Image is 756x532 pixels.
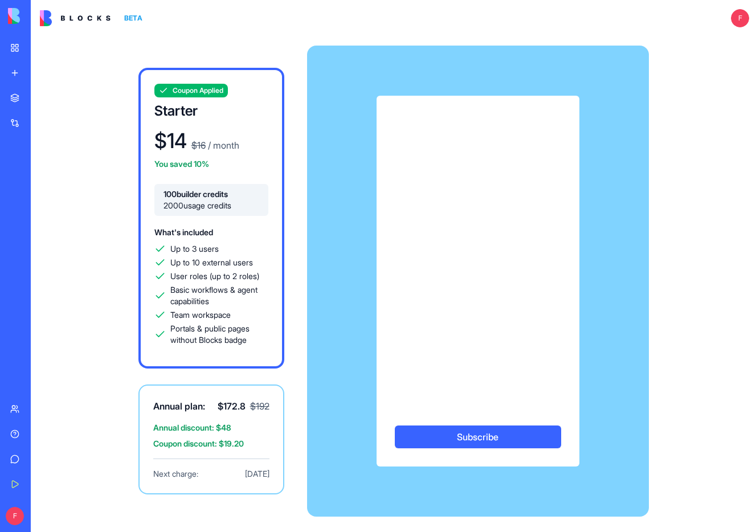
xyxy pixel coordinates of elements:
[40,10,147,26] a: BETA
[170,309,231,321] span: Team workspace
[170,243,219,255] span: Up to 3 users
[164,200,259,211] span: 2000 usage credits
[120,10,147,26] div: BETA
[153,422,269,433] span: Annual discount: $ 48
[250,399,269,413] p: $ 192
[170,284,268,307] span: Basic workflows & agent capabilities
[218,399,246,413] span: $ 172.8
[8,8,79,24] img: logo
[206,138,239,152] p: / month
[170,257,253,268] span: Up to 10 external users
[153,438,269,449] span: Coupon discount: $ 19.20
[6,507,24,525] span: F
[393,112,563,410] iframe: Secure payment input frame
[173,86,223,95] span: Coupon Applied
[170,271,259,282] span: User roles (up to 2 roles)
[154,227,213,237] span: What's included
[395,425,561,448] button: Subscribe
[731,9,749,27] span: F
[191,138,206,152] p: $ 16
[153,399,205,413] span: Annual plan:
[40,10,111,26] img: logo
[153,468,198,480] span: Next charge:
[245,468,269,480] span: [DATE]
[154,102,268,120] h3: Starter
[164,189,259,200] span: 100 builder credits
[154,129,187,152] h1: $ 14
[154,159,209,169] span: You saved 10%
[170,323,268,346] span: Portals & public pages without Blocks badge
